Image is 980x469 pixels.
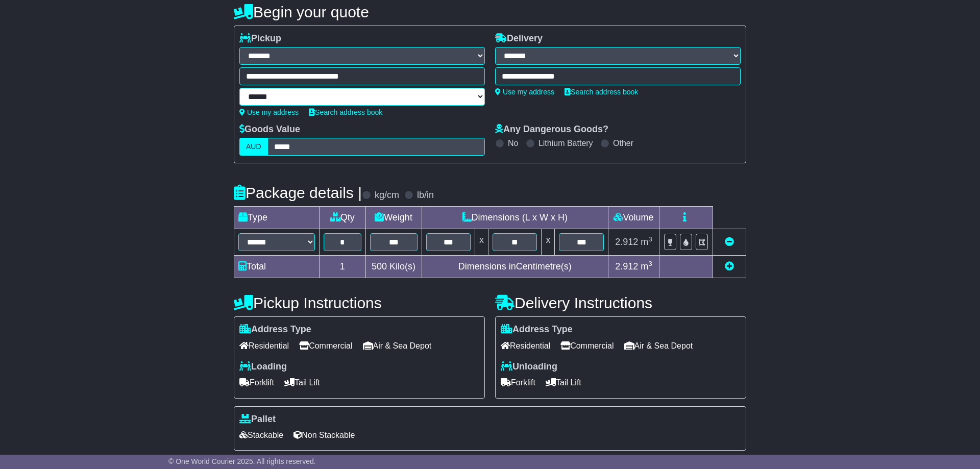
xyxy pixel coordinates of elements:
[239,324,311,335] label: Address Type
[239,375,274,390] span: Forklift
[417,190,434,201] label: lb/in
[613,138,633,148] label: Other
[615,261,638,271] span: 2.912
[422,207,608,229] td: Dimensions (L x W x H)
[565,88,638,96] a: Search address book
[234,184,362,201] h4: Package details |
[239,108,299,116] a: Use my address
[475,229,488,256] td: x
[641,261,652,271] span: m
[615,237,638,247] span: 2.912
[501,361,557,373] label: Unloading
[375,190,399,201] label: kg/cm
[239,33,281,44] label: Pickup
[725,261,734,271] a: Add new item
[648,235,652,243] sup: 3
[239,361,287,373] label: Loading
[234,256,320,278] td: Total
[641,237,652,247] span: m
[293,427,355,443] span: Non Stackable
[320,256,366,278] td: 1
[168,457,316,465] span: © One World Courier 2025. All rights reserved.
[501,324,573,335] label: Address Type
[495,124,608,135] label: Any Dangerous Goods?
[299,338,352,354] span: Commercial
[234,294,485,311] h4: Pickup Instructions
[495,294,746,311] h4: Delivery Instructions
[648,260,652,267] sup: 3
[560,338,614,354] span: Commercial
[309,108,382,116] a: Search address book
[422,256,608,278] td: Dimensions in Centimetre(s)
[239,338,289,354] span: Residential
[546,375,581,390] span: Tail Lift
[365,256,422,278] td: Kilo(s)
[365,207,422,229] td: Weight
[239,124,300,135] label: Goods Value
[624,338,693,354] span: Air & Sea Depot
[538,138,593,148] label: Lithium Battery
[495,88,554,96] a: Use my address
[284,375,320,390] span: Tail Lift
[508,138,518,148] label: No
[495,33,543,44] label: Delivery
[239,414,276,425] label: Pallet
[239,427,283,443] span: Stackable
[363,338,432,354] span: Air & Sea Depot
[501,375,535,390] span: Forklift
[725,237,734,247] a: Remove this item
[542,229,555,256] td: x
[501,338,550,354] span: Residential
[320,207,366,229] td: Qty
[234,207,320,229] td: Type
[234,4,746,20] h4: Begin your quote
[372,261,387,271] span: 500
[239,138,268,156] label: AUD
[608,207,659,229] td: Volume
